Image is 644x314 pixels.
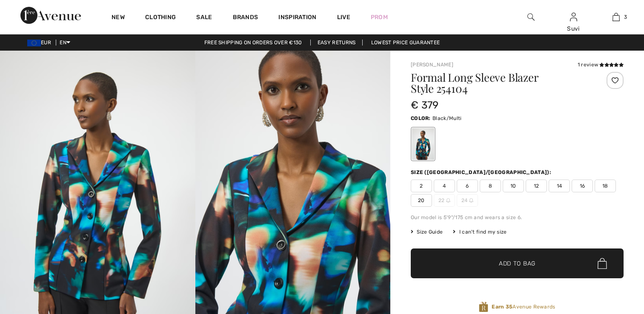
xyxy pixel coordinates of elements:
img: Avenue Rewards [479,301,488,313]
div: Size ([GEOGRAPHIC_DATA]/[GEOGRAPHIC_DATA]): [411,168,553,176]
div: I can't find my size [453,228,507,236]
img: My Info [570,12,577,22]
div: Our model is 5'9"/175 cm and wears a size 6. [411,214,624,221]
img: ring-m.svg [446,198,450,203]
span: 20 [411,194,432,207]
img: My Bag [613,12,620,22]
span: 22 [434,194,455,207]
a: Free shipping on orders over €130 [197,40,309,46]
a: Sign In [570,13,577,21]
a: [PERSON_NAME] [411,62,453,68]
a: Brands [233,14,258,23]
span: 2 [411,180,432,192]
span: 14 [549,180,570,192]
span: Avenue Rewards [492,303,555,311]
span: 12 [526,180,547,192]
img: search the website [527,12,535,22]
span: EN [60,40,70,46]
span: 6 [457,180,478,192]
a: Live [337,13,350,22]
div: Suvi [552,24,594,33]
img: 1ère Avenue [20,7,81,24]
span: Add to Bag [499,259,535,268]
a: New [112,14,125,23]
span: 3 [624,13,627,21]
a: Clothing [145,14,176,23]
span: 16 [572,180,593,192]
div: Black/Multi [412,128,434,160]
span: Size Guide [411,228,443,236]
span: € 379 [411,99,439,111]
span: EUR [27,40,54,46]
span: Color: [411,115,431,121]
button: Add to Bag [411,248,624,278]
img: Euro [27,40,41,46]
span: 18 [595,180,616,192]
img: ring-m.svg [469,198,473,203]
span: 8 [480,180,501,192]
a: 3 [595,12,637,22]
span: 24 [457,194,478,207]
strong: Earn 35 [492,304,512,310]
a: Lowest Price Guarantee [364,40,447,46]
a: Sale [196,14,212,23]
span: Inspiration [278,14,316,23]
h1: Formal Long Sleeve Blazer Style 254104 [411,72,588,94]
span: 4 [434,180,455,192]
span: Black/Multi [432,115,461,121]
a: Easy Returns [310,40,363,46]
a: Prom [371,13,388,22]
div: 1 review [578,61,624,69]
span: 10 [503,180,524,192]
